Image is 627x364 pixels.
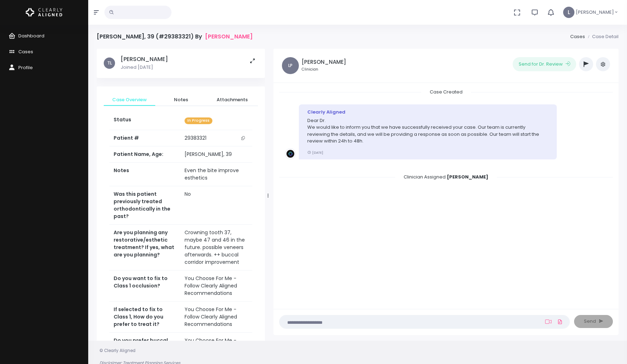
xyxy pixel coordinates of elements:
td: You Choose For Me - Follow Clearly Aligned Recommendations [180,302,252,333]
th: Was this patient previously treated orthodontically in the past? [109,186,180,225]
th: Do you want to fix to Class 1 occlusion? [109,271,180,302]
div: scrollable content [97,49,265,343]
td: No [180,186,252,225]
a: [PERSON_NAME] [205,33,253,40]
h5: [PERSON_NAME] [302,59,346,65]
a: Add Files [556,315,564,328]
p: Dear Dr. We would like to inform you that we have successfully received your case. Our team is cu... [307,117,548,145]
span: Notes [161,96,201,103]
td: Even the bite improve esthetics [180,163,252,186]
span: Attachments [212,96,252,103]
span: Dashboard [18,32,44,39]
b: [PERSON_NAME] [447,174,488,180]
a: Cases [570,33,585,40]
span: Profile [18,64,33,71]
p: Joined [DATE] [121,64,168,71]
td: [PERSON_NAME], 39 [180,146,252,163]
h5: [PERSON_NAME] [121,56,168,63]
span: Case Overview [109,96,150,103]
th: Are you planning any restorative/esthetic treatment? If yes, what are you planning? [109,225,180,271]
th: Notes [109,163,180,186]
small: Clinician [302,67,346,72]
span: LP [282,57,299,74]
span: Case Created [421,86,471,97]
th: If selected to fix to Class 1, How do you prefer to treat it? [109,302,180,333]
span: Cases [18,48,33,55]
span: Clinician Assigned: [395,171,497,182]
th: Patient # [109,130,180,146]
th: Status [109,112,180,130]
button: Send for Dr. Review [513,57,576,71]
td: You Choose For Me - Follow Clearly Aligned Recommendations [180,271,252,302]
li: Case Detail [585,33,619,40]
td: Crowning tooth 37, maybe 47 and 46 in the future. possible veneers afterwards. ++ buccal corridor... [180,225,252,271]
span: L [563,7,574,18]
span: TL [104,57,115,69]
div: scrollable content [279,89,613,301]
a: Add Loom Video [544,319,553,324]
h4: [PERSON_NAME], 39 (#29383321) By [97,33,253,40]
span: In Progress [185,117,212,124]
small: [DATE] [307,150,323,155]
td: 29383321 [180,130,252,146]
th: Patient Name, Age: [109,146,180,163]
img: Logo Horizontal [26,5,62,20]
div: Clearly Aligned [307,109,548,116]
span: [PERSON_NAME] [576,9,614,16]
